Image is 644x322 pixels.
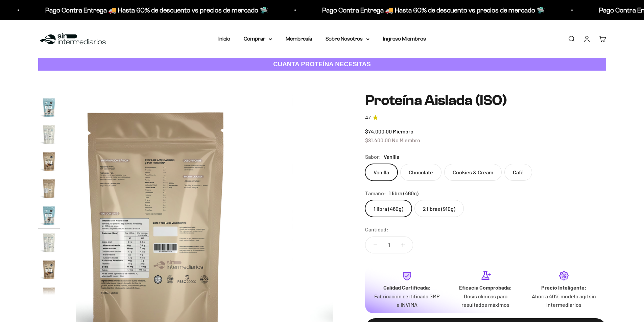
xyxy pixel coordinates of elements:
[393,128,413,134] span: Miembro
[38,232,60,253] img: Proteína Aislada (ISO)
[365,114,371,122] span: 4.7
[286,36,312,42] a: Membresía
[541,284,587,291] strong: Precio Inteligente:
[384,152,399,161] span: Vanilla
[38,178,60,199] img: Proteína Aislada (ISO)
[392,137,420,143] span: No Miembro
[35,5,258,16] p: Pago Contra Entrega 🚚 Hasta 60% de descuento vs precios de mercado 🛸
[326,34,369,43] summary: Sobre Nosotros
[38,259,60,280] img: Proteína Aislada (ISO)
[38,232,60,255] button: Ir al artículo 13
[273,60,371,68] strong: CUANTA PROTEÍNA NECESITAS
[38,124,60,145] img: Proteína Aislada (ISO)
[38,124,60,147] button: Ir al artículo 9
[393,237,413,253] button: Aumentar cantidad
[38,58,606,71] a: CUANTA PROTEÍNA NECESITAS
[383,284,431,291] strong: Calidad Certificada:
[365,152,381,161] legend: Sabor:
[383,36,426,42] a: Ingreso Miembros
[38,286,60,309] button: Ir al artículo 15
[38,259,60,282] button: Ir al artículo 14
[38,178,60,201] button: Ir al artículo 11
[459,284,512,291] strong: Eficacia Comprobada:
[365,225,388,234] label: Cantidad:
[38,97,60,118] img: Proteína Aislada (ISO)
[244,34,272,43] summary: Comprar
[38,286,60,307] img: Proteína Aislada (ISO)
[530,292,598,309] p: Ahorra 40% modelo ágil sin intermediarios
[365,189,386,198] legend: Tamaño:
[365,237,385,253] button: Reducir cantidad
[373,292,441,309] p: Fabricación certificada GMP e INVIMA
[38,205,60,228] button: Ir al artículo 12
[452,292,519,309] p: Dosis clínicas para resultados máximos
[365,92,606,108] h1: Proteína Aislada (ISO)
[38,205,60,226] img: Proteína Aislada (ISO)
[312,5,535,16] p: Pago Contra Entrega 🚚 Hasta 60% de descuento vs precios de mercado 🛸
[365,114,606,122] a: 4.74.7 de 5.0 estrellas
[218,36,230,42] a: Inicio
[365,137,391,143] span: $81.400,00
[38,151,60,174] button: Ir al artículo 10
[38,97,60,120] button: Ir al artículo 8
[365,128,392,134] span: $74.000,00
[38,151,60,172] img: Proteína Aislada (ISO)
[389,189,419,198] span: 1 libra (460g)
